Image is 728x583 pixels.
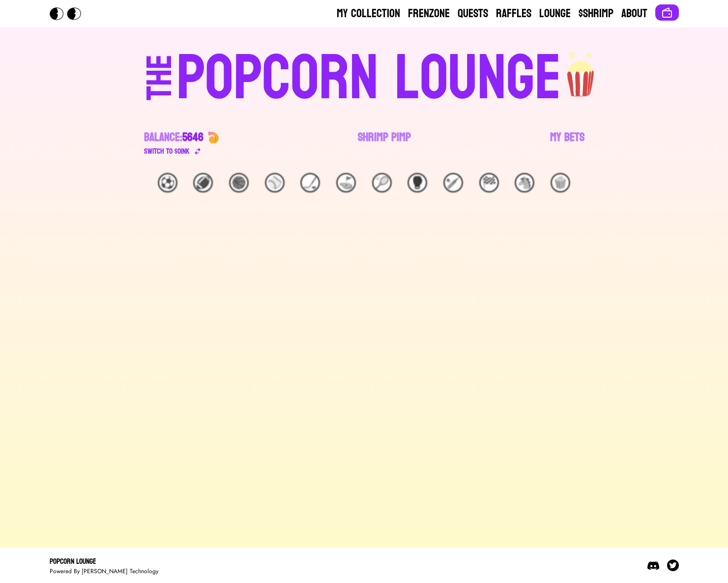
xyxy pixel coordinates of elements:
a: Frenzone [408,6,450,22]
div: THE [142,55,177,120]
img: Connect wallet [661,7,673,19]
a: My Bets [550,130,584,157]
a: Shrimp Pimp [358,130,411,157]
div: Powered By [PERSON_NAME] Technology [50,567,158,575]
div: 🥊 [408,173,427,193]
div: ⛳️ [336,173,356,193]
div: POPCORN LOUNGE [176,47,561,110]
a: $Shrimp [579,6,613,22]
img: Discord [647,559,659,571]
div: 🐴 [515,173,534,193]
a: Lounge [539,6,571,22]
div: 🏏 [443,173,463,193]
div: Popcorn Lounge [50,555,158,567]
div: 🏒 [300,173,320,193]
div: 🍿 [551,173,570,193]
img: popcorn [561,43,602,98]
a: About [621,6,647,22]
div: 🏀 [229,173,249,193]
div: 🏈 [193,173,213,193]
a: Quests [458,6,488,22]
div: ⚽️ [158,173,177,193]
a: THEPOPCORN LOUNGEpopcorn [61,43,667,110]
div: Switch to $ OINK [144,145,190,157]
div: ⚾️ [265,173,285,193]
span: 5646 [182,127,204,148]
div: Balance: [144,130,204,145]
div: 🏁 [479,173,499,193]
a: Raffles [496,6,531,22]
img: 🍤 [207,132,219,143]
img: Twitter [667,559,679,571]
div: 🎾 [372,173,392,193]
a: My Collection [337,6,400,22]
img: Popcorn [50,7,89,20]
